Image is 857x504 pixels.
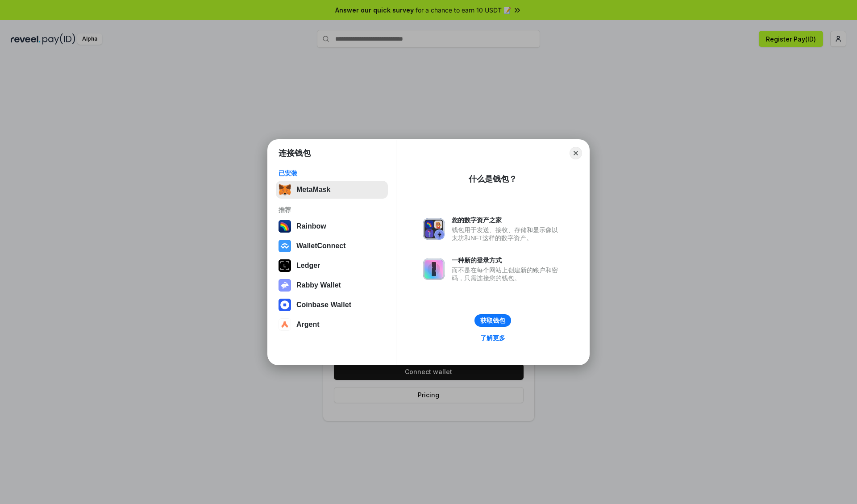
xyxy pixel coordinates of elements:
[279,299,291,311] img: svg+xml,%3Csvg%20width%3D%2228%22%20height%3D%2228%22%20viewBox%3D%220%200%2028%2028%22%20fill%3D...
[296,321,320,329] div: Argent
[276,316,388,333] button: Argent
[452,256,562,264] div: 一种新的登录方式
[296,301,351,309] div: Coinbase Wallet
[480,334,505,342] div: 了解更多
[276,237,388,255] button: WalletConnect
[279,220,291,233] img: svg+xml,%3Csvg%20width%3D%22120%22%20height%3D%22120%22%20viewBox%3D%220%200%20120%20120%22%20fil...
[452,216,562,224] div: 您的数字资产之家
[279,169,385,177] div: 已安装
[276,181,388,199] button: MetaMask
[475,332,511,344] a: 了解更多
[279,259,291,272] img: svg+xml,%3Csvg%20xmlns%3D%22http%3A%2F%2Fwww.w3.org%2F2000%2Fsvg%22%20width%3D%2228%22%20height%3...
[279,206,385,214] div: 推荐
[296,222,326,230] div: Rainbow
[279,240,291,252] img: svg+xml,%3Csvg%20width%3D%2228%22%20height%3D%2228%22%20viewBox%3D%220%200%2028%2028%22%20fill%3D...
[296,281,341,289] div: Rabby Wallet
[276,257,388,275] button: Ledger
[279,183,291,196] img: svg+xml,%3Csvg%20fill%3D%22none%22%20height%3D%2233%22%20viewBox%3D%220%200%2035%2033%22%20width%...
[276,217,388,235] button: Rainbow
[279,318,291,331] img: svg+xml,%3Csvg%20width%3D%2228%22%20height%3D%2228%22%20viewBox%3D%220%200%2028%2028%22%20fill%3D...
[452,226,562,242] div: 钱包用于发送、接收、存储和显示像以太坊和NFT这样的数字资产。
[279,279,291,292] img: svg+xml,%3Csvg%20xmlns%3D%22http%3A%2F%2Fwww.w3.org%2F2000%2Fsvg%22%20fill%3D%22none%22%20viewBox...
[469,174,517,184] div: 什么是钱包？
[570,147,582,159] button: Close
[296,262,320,270] div: Ledger
[279,148,311,158] h1: 连接钱包
[296,186,330,194] div: MetaMask
[423,258,445,280] img: svg+xml,%3Csvg%20xmlns%3D%22http%3A%2F%2Fwww.w3.org%2F2000%2Fsvg%22%20fill%3D%22none%22%20viewBox...
[423,218,445,240] img: svg+xml,%3Csvg%20xmlns%3D%22http%3A%2F%2Fwww.w3.org%2F2000%2Fsvg%22%20fill%3D%22none%22%20viewBox...
[276,276,388,294] button: Rabby Wallet
[480,317,505,325] div: 获取钱包
[296,242,346,250] div: WalletConnect
[474,314,511,327] button: 获取钱包
[452,266,562,282] div: 而不是在每个网站上创建新的账户和密码，只需连接您的钱包。
[276,296,388,314] button: Coinbase Wallet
